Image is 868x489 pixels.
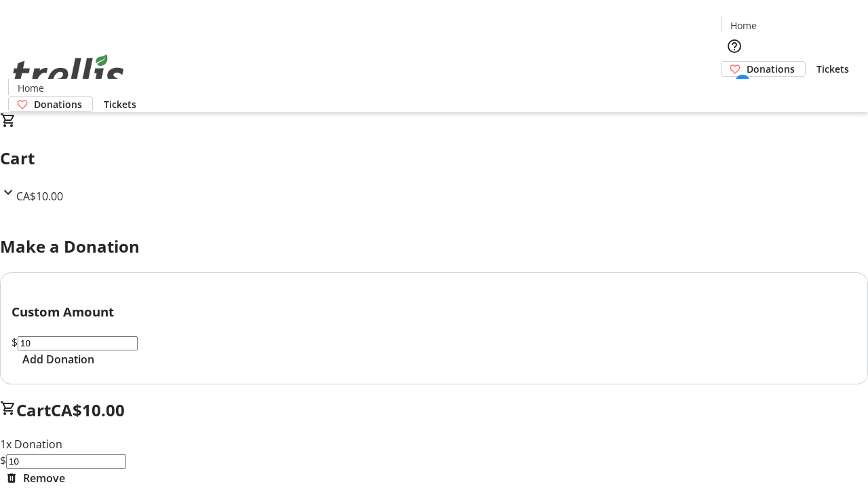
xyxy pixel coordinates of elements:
h3: Custom Amount [12,302,856,321]
a: Donations [8,96,93,112]
span: CA$10.00 [16,189,63,204]
span: Tickets [816,62,849,76]
span: Donations [34,97,82,111]
span: Home [730,18,757,33]
span: Home [18,81,44,95]
span: $ [12,335,18,350]
a: Tickets [93,97,147,111]
a: Tickets [806,62,860,76]
input: Donation Amount [18,336,138,350]
a: Donations [721,61,806,77]
a: Home [722,18,765,33]
button: Add Donation [12,351,105,367]
span: CA$10.00 [51,399,125,421]
button: Help [721,33,748,60]
input: Donation Amount [6,454,126,469]
a: Home [9,81,52,95]
button: Cart [721,77,748,104]
span: Donations [747,62,795,76]
span: Tickets [104,97,136,111]
img: Orient E2E Organization PFy9B383RV's Logo [8,39,129,107]
span: Remove [23,470,65,486]
span: Add Donation [22,351,94,367]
